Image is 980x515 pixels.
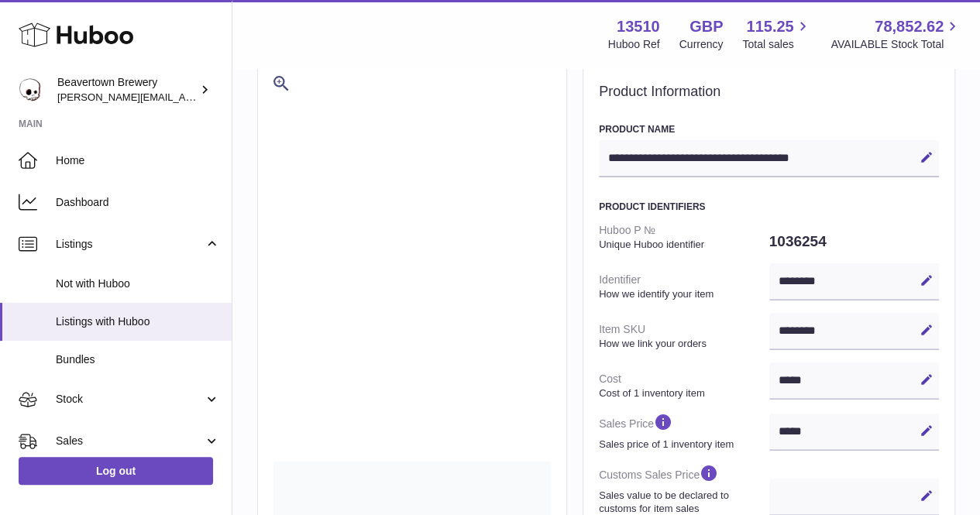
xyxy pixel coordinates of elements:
dd: 1036254 [769,225,940,258]
span: Sales [56,434,204,448]
span: [PERSON_NAME][EMAIL_ADDRESS][DOMAIN_NAME] [57,91,311,103]
span: Not with Huboo [56,276,220,291]
strong: Unique Huboo identifier [599,238,765,252]
a: Log out [19,457,213,485]
strong: GBP [689,16,723,37]
span: 78,852.62 [875,16,944,37]
span: Stock [56,392,204,407]
span: Dashboard [56,195,220,210]
strong: 13510 [617,16,660,37]
span: 115.25 [746,16,793,37]
dt: Sales Price [599,406,769,457]
strong: How we link your orders [599,337,765,351]
img: millie@beavertownbrewery.co.uk [19,78,42,101]
strong: Sales price of 1 inventory item [599,438,765,451]
h3: Product Name [599,123,939,136]
dt: Cost [599,366,769,406]
span: Total sales [742,37,811,52]
div: Huboo Ref [608,37,660,52]
a: 78,852.62 AVAILABLE Stock Total [830,16,961,52]
a: 115.25 Total sales [742,16,811,52]
div: Beavertown Brewery [57,75,197,105]
span: Listings [56,237,204,252]
h3: Product Identifiers [599,201,939,213]
dt: Identifier [599,266,769,307]
h2: Product Information [599,84,939,101]
dt: Item SKU [599,316,769,356]
span: Bundles [56,352,220,367]
span: AVAILABLE Stock Total [830,37,961,52]
span: Listings with Huboo [56,314,220,329]
span: Home [56,153,220,168]
div: Currency [679,37,724,52]
dt: Huboo P № [599,217,769,257]
strong: How we identify your item [599,287,765,301]
strong: Cost of 1 inventory item [599,386,765,400]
